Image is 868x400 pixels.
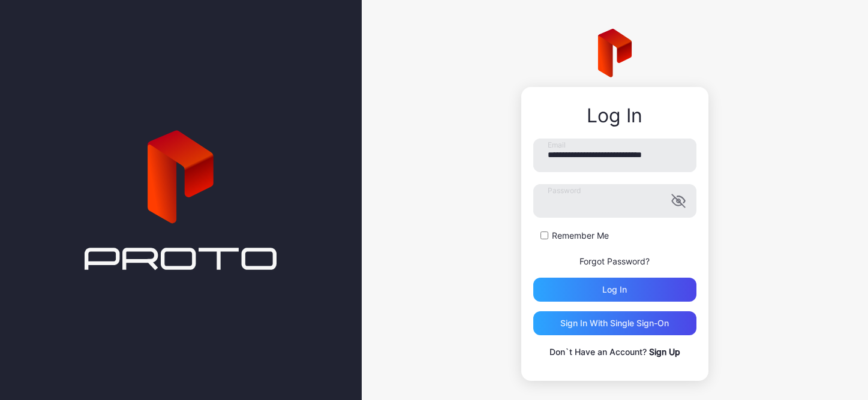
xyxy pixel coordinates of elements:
[533,184,696,218] input: Password
[533,311,696,335] button: Sign in With Single Sign-On
[533,345,696,359] p: Don`t Have an Account?
[533,139,696,172] input: Email
[552,230,609,242] label: Remember Me
[602,285,627,294] div: Log in
[671,194,686,208] button: Password
[560,318,669,328] div: Sign in With Single Sign-On
[533,278,696,302] button: Log in
[579,256,650,266] a: Forgot Password?
[533,105,696,127] div: Log In
[649,347,680,357] a: Sign Up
